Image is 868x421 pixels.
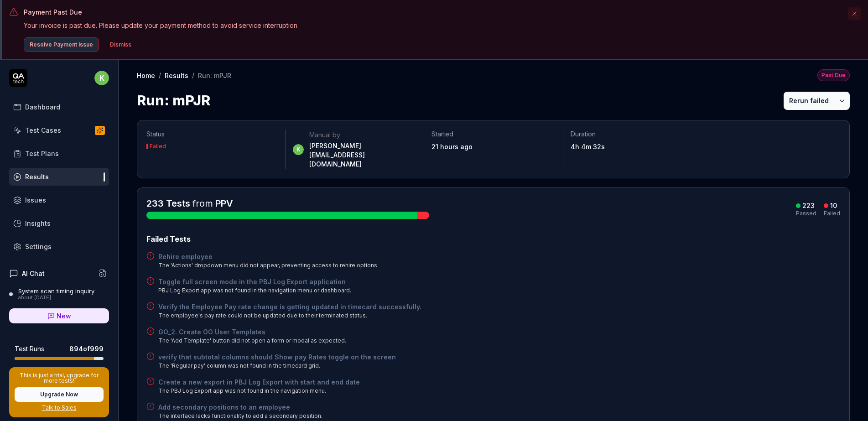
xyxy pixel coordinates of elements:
[94,69,109,87] button: k
[146,234,840,244] div: Failed Tests
[159,71,161,80] div: /
[18,295,94,301] div: about [DATE]
[192,198,213,209] span: from
[165,71,188,80] a: Results
[9,238,109,255] a: Settings
[158,337,346,345] div: The 'Add Template' button did not open a form or modal as expected.
[817,69,850,81] button: Past Due
[15,373,104,384] p: This is just a trial, upgrade for more tests!
[158,261,379,270] div: The 'Actions' dropdown menu did not appear, preventing access to rehire options.
[25,172,49,182] div: Results
[158,286,351,295] div: PBJ Log Export app was not found in the navigation menu or dashboard.
[15,387,104,402] button: Upgrade Now
[137,71,155,80] a: Home
[137,90,210,111] h1: Run: mPJR
[9,191,109,209] a: Issues
[192,71,194,80] div: /
[9,98,109,116] a: Dashboard
[25,125,61,135] div: Test Cases
[22,269,45,278] h4: AI Chat
[150,144,166,149] div: Failed
[146,130,278,139] p: Status
[431,130,555,139] p: Started
[158,402,322,412] a: Add secondary positions to an employee
[571,143,605,151] time: 4h 4m 32s
[24,7,842,17] h3: Payment Past Due
[158,412,322,420] div: The interface lacks functionality to add a secondary position.
[158,277,351,286] a: Toggle full screen mode in the PBJ Log Export application
[293,144,304,155] span: k
[784,92,834,110] button: Rerun failed
[146,198,190,209] span: 233 Tests
[817,69,850,81] div: Past Due
[69,344,104,353] span: 894 of 999
[824,211,840,216] div: Failed
[9,308,109,323] a: New
[9,168,109,186] a: Results
[158,252,379,261] a: Rehire employee
[796,211,816,216] div: Passed
[9,145,109,162] a: Test Plans
[24,37,99,52] button: Resolve Payment Issue
[431,143,473,151] time: 21 hours ago
[104,37,137,52] button: Dismiss
[158,377,360,387] a: Create a new export in PBJ Log Export with start and end date
[158,302,421,312] a: Verify the Employee Pay rate change is getting updated in timecard successfully.
[25,102,60,112] div: Dashboard
[9,121,109,139] a: Test Cases
[158,327,346,337] a: GO_2. Create GO User Templates
[158,312,421,320] div: The employee's pay rate could not be updated due to their terminated status.
[24,21,842,30] p: Your invoice is past due. Please update your payment method to avoid service interruption.
[25,218,51,228] div: Insights
[25,195,46,205] div: Issues
[802,202,815,210] div: 223
[18,287,94,295] div: System scan timing inquiry
[158,352,396,362] a: verify that subtotal columns should Show pay Rates toggle on the screen
[158,387,360,395] div: The PBJ Log Export app was not found in the navigation menu.
[158,362,396,370] div: The 'Regular pay' column was not found in the timecard grid.
[9,214,109,232] a: Insights
[15,345,44,353] h5: Test Runs
[57,311,71,321] span: New
[309,130,416,140] div: Manual by
[94,71,109,85] span: k
[215,198,233,209] a: PPV
[309,141,416,169] div: [PERSON_NAME][EMAIL_ADDRESS][DOMAIN_NAME]
[15,404,104,412] a: Talk to Sales
[25,242,52,251] div: Settings
[9,287,109,301] a: System scan timing inquiryabout [DATE]
[571,130,694,139] p: Duration
[830,202,837,210] div: 10
[198,71,231,80] div: Run: mPJR
[25,149,59,158] div: Test Plans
